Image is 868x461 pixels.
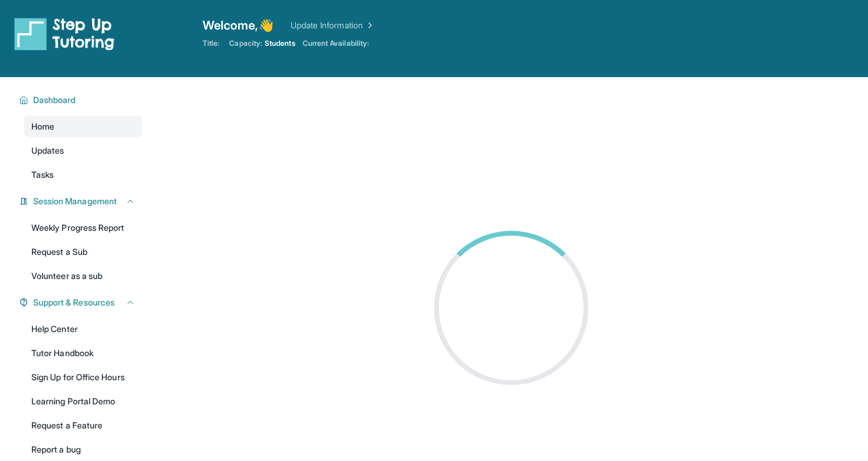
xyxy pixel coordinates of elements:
a: Request a Feature [24,415,142,436]
span: Session Management [33,195,117,207]
a: Tutor Handbook [24,342,142,364]
button: Session Management [28,195,135,207]
img: Chevron Right [363,19,375,31]
a: Weekly Progress Report [24,217,142,239]
a: Request a Sub [24,241,142,263]
span: Dashboard [33,94,76,106]
span: Capacity: [229,39,262,48]
a: Volunteer as a sub [24,265,142,287]
span: Home [31,121,54,133]
span: Welcome, 👋 [203,17,274,34]
button: Support & Resources [28,296,135,309]
span: Title: [203,39,219,48]
a: Learning Portal Demo [24,390,142,412]
button: Dashboard [28,94,135,106]
span: Current Availability: [303,39,369,48]
a: Home [24,116,142,137]
a: Sign Up for Office Hours [24,366,142,388]
a: Updates [24,140,142,162]
span: Updates [31,145,64,157]
a: Update Information [291,19,375,31]
span: Students [265,39,295,48]
a: Report a bug [24,439,142,460]
span: Tasks [31,169,54,181]
span: Support & Resources [33,296,115,309]
a: Help Center [24,318,142,340]
img: logo [14,17,115,51]
a: Tasks [24,164,142,186]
